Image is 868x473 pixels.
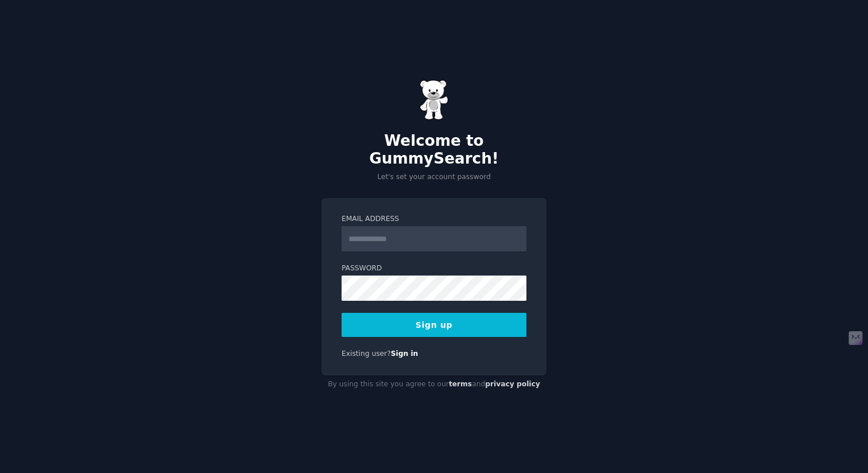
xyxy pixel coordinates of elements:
[449,380,472,388] a: terms
[342,350,391,358] span: Existing user?
[420,80,448,120] img: Gummy Bear
[342,263,526,274] label: Password
[321,172,547,183] p: Let's set your account password
[321,132,547,168] h2: Welcome to GummySearch!
[321,375,547,394] div: By using this site you agree to our and
[342,313,526,337] button: Sign up
[485,380,540,388] a: privacy policy
[391,350,418,358] a: Sign in
[342,214,526,224] label: Email Address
